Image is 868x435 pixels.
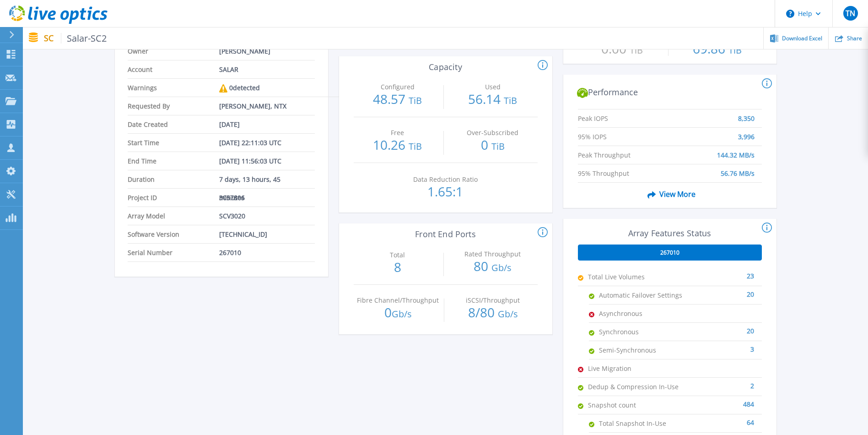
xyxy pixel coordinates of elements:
span: 3,996 [738,128,755,136]
span: Owner [128,42,219,60]
p: Used [451,84,534,90]
span: Account [128,60,219,78]
div: 23 [679,268,755,277]
span: Warnings [128,79,219,97]
span: Automatic Failover Settings [599,286,690,304]
span: 95% Throughput [578,164,671,173]
div: 20 [690,323,755,332]
span: Download Excel [782,36,822,41]
span: [DATE] 22:11:03 UTC [219,134,281,152]
p: 56.14 [448,92,537,107]
span: TiB [630,44,643,56]
span: Total Snapshot In-Use [599,414,690,432]
span: 56.76 MB/s [721,164,755,173]
p: Rated Throughput [451,251,534,257]
p: SC [44,33,107,43]
span: 267010 [660,249,679,256]
p: 80 [448,260,537,274]
span: [DATE] 11:56:03 UTC [219,152,281,170]
p: 0 [448,138,537,153]
div: 484 [679,396,755,405]
h3: Array Features Status [578,228,762,238]
span: Total Live Volumes [588,268,679,286]
span: Start Time [128,134,219,152]
span: 95% IOPS [578,128,671,136]
span: Gb/s [392,308,412,320]
p: Free [356,130,439,136]
span: 8,350 [738,109,755,118]
span: Snapshot count [588,396,679,414]
span: Asynchronous [599,304,690,322]
span: Array Model [128,207,219,225]
span: Peak Throughput [578,146,671,155]
span: 7 days, 13 hours, 45 minutes [219,170,307,188]
span: Salar-SC2 [61,33,107,43]
span: Live Migration [588,359,679,377]
span: TiB [409,140,422,152]
span: 267010 [219,244,241,261]
span: Peak IOPS [578,109,671,118]
p: 1.65:1 [401,185,490,198]
p: 8 [354,261,442,273]
span: Project ID [128,189,219,207]
span: Synchronous [599,323,690,341]
p: Total [356,252,439,258]
span: [PERSON_NAME] [219,42,270,60]
span: [DATE] [219,115,240,133]
span: Serial Number [128,244,219,261]
p: 0 [354,306,442,321]
p: Over-Subscribed [451,130,534,136]
span: TiB [728,44,742,56]
p: Configured [356,84,439,90]
span: 144.32 MB/s [717,146,755,155]
span: [PERSON_NAME], NTX [219,97,286,115]
span: 3057806 [219,189,245,207]
span: Duration [128,170,219,188]
span: TiB [409,94,422,107]
span: Share [847,36,862,41]
p: Fibre Channel/Throughput [356,297,440,304]
p: 69.86 [673,42,761,57]
div: 0 detected [219,79,260,97]
p: 10.26 [354,138,442,153]
span: SALAR [219,60,238,78]
span: Date Created [128,115,219,133]
p: 0.00 [578,42,666,57]
span: Software Version [128,225,219,243]
span: Semi-Synchronous [599,341,690,359]
p: 48.57 [354,92,442,107]
span: Gb/s [498,308,518,320]
div: 20 [690,286,755,295]
div: 64 [690,414,755,424]
span: TiB [491,140,505,152]
p: Data Reduction Ratio [404,176,487,183]
span: TN [846,10,855,17]
span: Dedup & Compression In-Use [588,378,679,396]
span: SCV3020 [219,207,245,225]
span: TiB [504,94,517,107]
span: Requested By [128,97,219,115]
div: 3 [690,341,755,350]
p: iSCSI/Throughput [451,297,535,304]
span: Gb/s [491,261,512,274]
span: View More [644,185,695,203]
span: [TECHNICAL_ID] [219,225,267,243]
h2: Performance [577,87,762,98]
span: End Time [128,152,219,170]
div: 2 [679,378,755,387]
p: 8 / 80 [449,306,537,321]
